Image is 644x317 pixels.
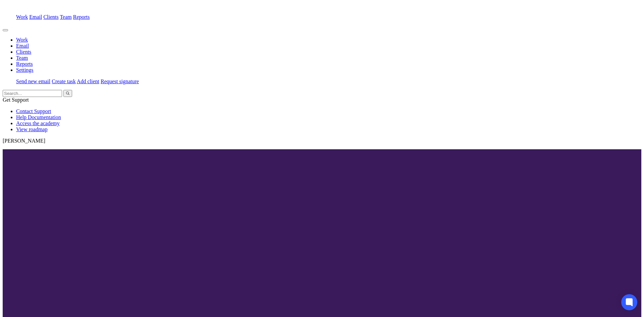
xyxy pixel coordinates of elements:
input: Search [3,90,62,97]
a: Access the academy [16,120,60,126]
a: Settings [16,67,34,73]
a: Help Documentation [16,114,61,120]
a: Request signature [101,78,139,84]
a: Add client [77,78,99,84]
a: View roadmap [16,126,48,132]
a: Send new email [16,78,50,84]
button: Search [63,90,72,97]
a: Create task [52,78,76,84]
a: Email [16,43,29,49]
a: Contact Support [16,108,51,114]
p: [PERSON_NAME] [3,138,641,144]
a: Team [16,55,28,61]
a: Reports [73,14,90,20]
a: Clients [16,49,31,55]
a: Reports [16,61,33,67]
a: Team [60,14,71,20]
a: Clients [43,14,58,20]
span: Get Support [3,97,29,103]
a: Work [16,37,28,43]
a: Work [16,14,28,20]
a: Email [29,14,42,20]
